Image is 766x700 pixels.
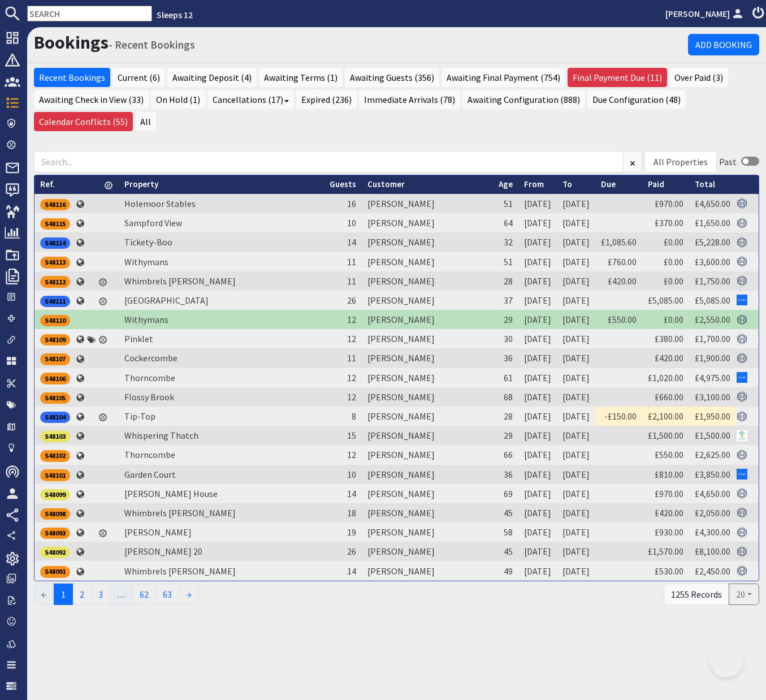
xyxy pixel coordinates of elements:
td: [DATE] [557,368,595,387]
a: S48102 [40,449,70,460]
a: Current (6) [112,68,165,87]
a: £0.00 [664,314,683,325]
a: £2,450.00 [695,565,730,577]
td: [DATE] [557,522,595,542]
a: £1,570.00 [648,546,683,557]
a: 62 [132,584,156,605]
a: Awaiting Check in View (33) [34,90,149,109]
a: S48107 [40,352,70,364]
a: £1,500.00 [695,430,730,441]
td: [PERSON_NAME] [362,368,493,387]
img: Referer: Sleeps 12 [737,198,747,209]
td: [PERSON_NAME] [362,465,493,484]
a: Withymans [124,314,168,325]
a: £5,085.00 [648,295,683,306]
td: [DATE] [557,465,595,484]
a: £4,300.00 [695,526,730,538]
div: Past [719,155,737,168]
a: £970.00 [655,198,683,209]
img: Referer: Sleeps 12 [737,237,747,248]
a: £4,975.00 [695,372,730,383]
a: Cockercombe [124,352,178,364]
a: S48092 [40,546,70,557]
a: [PERSON_NAME] 20 [124,546,202,557]
img: Referer: Sleeps 12 [737,565,747,576]
td: [DATE] [557,213,595,232]
a: Awaiting Final Payment (754) [442,68,565,87]
img: Referer: Simply Owners [737,430,747,441]
a: Thorncombe [124,372,175,383]
td: [DATE] [518,252,557,271]
span: 12 [347,314,356,325]
td: [DATE] [518,310,557,329]
a: S48091 [40,565,70,576]
iframe: Toggle Customer Support [709,643,743,677]
a: £660.00 [655,391,683,403]
td: [DATE] [518,465,557,484]
a: £760.00 [608,256,637,267]
td: [DATE] [557,503,595,522]
a: £8,100.00 [695,546,730,557]
td: 28 [493,407,518,426]
td: 45 [493,542,518,561]
a: Guests [330,179,356,189]
td: 51 [493,252,518,271]
td: 29 [493,426,518,445]
a: Tip-Top [124,411,155,422]
td: [DATE] [557,329,595,348]
a: S48113 [40,256,70,267]
div: S48114 [40,237,70,249]
a: Total [695,179,715,189]
a: £1,750.00 [695,275,730,287]
span: 10 [347,217,356,228]
a: £0.00 [664,236,683,248]
a: To [562,179,572,189]
span: 11 [347,275,356,287]
a: Recent Bookings [34,68,110,87]
td: [DATE] [518,291,557,310]
img: Referer: Sleeps 12 [737,353,747,364]
td: [DATE] [518,387,557,407]
th: Due [595,175,642,194]
a: Add Booking [688,34,759,55]
a: Due Configuration (48) [587,90,686,109]
a: Tickety-Boo [124,236,172,248]
span: 8 [352,411,356,422]
a: Bookings [34,31,109,54]
a: £4,650.00 [695,198,730,209]
a: S48115 [40,217,70,228]
td: 49 [493,561,518,580]
img: Referer: Sleeps 12 [737,314,747,325]
div: S48115 [40,218,70,230]
a: £550.00 [608,314,637,325]
div: S48106 [40,373,70,384]
a: £550.00 [655,449,683,460]
span: 12 [347,333,356,344]
a: Awaiting Terms (1) [259,68,343,87]
a: S48114 [40,236,70,248]
td: [DATE] [518,407,557,426]
td: 64 [493,213,518,232]
td: 69 [493,484,518,503]
a: S48112 [40,275,70,287]
a: → [179,584,199,605]
div: Combobox [644,151,717,172]
input: Search... [34,151,624,172]
a: Whimbrels [PERSON_NAME] [124,507,236,518]
a: 63 [155,584,179,605]
div: S48099 [40,489,70,500]
span: 19 [347,526,356,538]
a: Flossy Brook [124,391,174,403]
td: [DATE] [518,445,557,464]
a: Awaiting Guests (356) [345,68,439,87]
div: S48093 [40,528,70,539]
td: [DATE] [518,232,557,252]
a: On Hold (1) [151,90,205,109]
span: 10 [347,469,356,480]
td: [DATE] [557,426,595,445]
a: Age [499,179,513,189]
td: [DATE] [518,271,557,291]
td: [DATE] [518,484,557,503]
div: S48092 [40,547,70,558]
td: 51 [493,194,518,213]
